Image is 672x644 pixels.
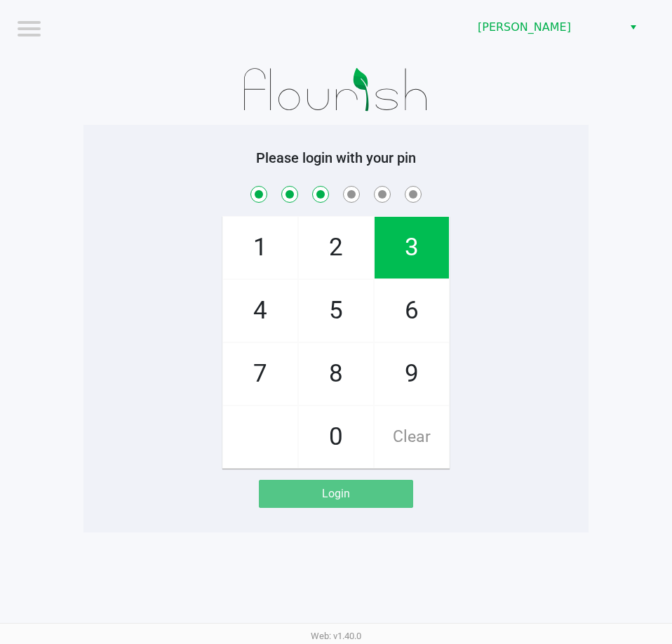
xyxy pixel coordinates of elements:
span: 1 [223,217,297,279]
span: 3 [375,217,449,279]
span: Clear [375,406,449,468]
span: 9 [375,343,449,405]
span: 8 [299,343,373,405]
span: 6 [375,280,449,342]
span: [PERSON_NAME] [478,19,614,36]
span: 7 [223,343,297,405]
h5: Please login with your pin [94,149,578,166]
span: Web: v1.40.0 [311,631,361,641]
button: Select [623,15,643,40]
span: 4 [223,280,297,342]
span: 2 [299,217,373,279]
span: 5 [299,280,373,342]
span: 0 [299,406,373,468]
